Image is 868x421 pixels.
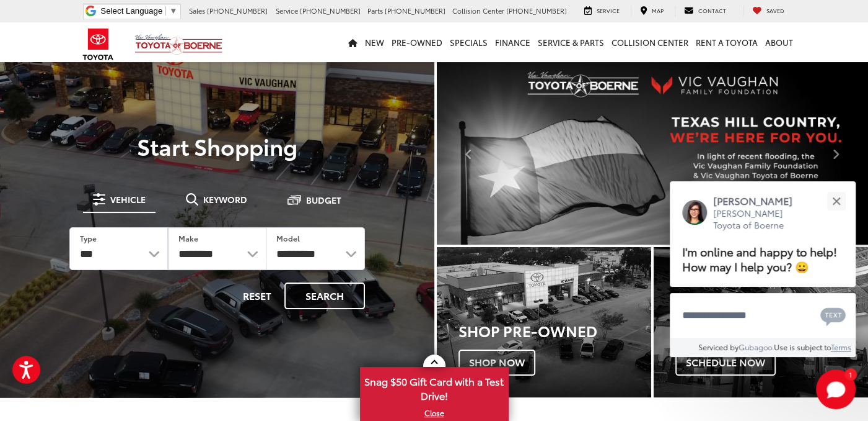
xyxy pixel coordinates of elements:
span: [PHONE_NUMBER] [300,6,361,16]
span: Saved [766,6,784,14]
button: Chat with SMS [817,301,849,329]
textarea: Type your message [670,293,856,338]
span: Service [597,6,620,14]
div: Toyota [654,247,868,397]
span: Collision Center [452,6,504,16]
span: Serviced by [698,342,739,352]
span: [PHONE_NUMBER] [506,6,567,16]
span: Vehicle [110,195,146,204]
span: [PHONE_NUMBER] [385,6,445,16]
span: I'm online and happy to help! How may I help you? 😀 [682,243,837,274]
a: Collision Center [608,22,692,62]
a: Rent a Toyota [692,22,761,62]
label: Model [276,233,300,243]
span: Snag $50 Gift Card with a Test Drive! [361,368,507,406]
span: Keyword [203,195,247,204]
a: Specials [446,22,491,62]
a: Service & Parts: Opens in a new tab [534,22,608,62]
a: Gubagoo. [739,342,774,352]
button: Click to view previous picture. [437,87,501,220]
a: Service [575,6,629,17]
span: Parts [367,6,383,16]
p: Start Shopping [52,134,382,158]
a: My Saved Vehicles [743,6,794,17]
button: Toggle Chat Window [816,369,856,409]
a: Schedule Service Schedule Now [654,247,868,397]
button: Click to view next picture. [804,87,868,220]
button: Close [823,188,849,214]
span: Sales [189,6,205,16]
label: Make [178,233,198,243]
div: Toyota [437,247,651,397]
div: Close[PERSON_NAME][PERSON_NAME] Toyota of BoerneI'm online and happy to help! How may I help you?... [670,181,856,357]
span: Map [652,6,664,14]
button: Search [284,283,365,309]
img: Toyota [75,24,121,65]
a: Terms [831,342,851,352]
a: Pre-Owned [388,22,446,62]
span: ▼ [169,6,177,16]
a: Home [344,22,361,62]
a: Shop Pre-Owned Shop Now [437,247,651,397]
span: Select Language [100,6,162,16]
span: Use is subject to [774,342,831,352]
a: Contact [675,6,735,17]
a: Select Language​ [100,6,177,16]
span: Schedule Now [675,350,776,376]
a: Map [631,6,673,17]
span: Contact [698,6,726,14]
a: About [761,22,797,62]
a: Finance [491,22,534,62]
span: Budget [306,196,341,204]
p: [PERSON_NAME] [713,194,805,207]
svg: Text [820,306,846,326]
span: Service [276,6,298,16]
label: Type [80,233,97,243]
img: Vic Vaughan Toyota of Boerne [134,34,223,55]
svg: Start Chat [816,369,856,409]
span: 1 [849,371,852,377]
p: [PERSON_NAME] Toyota of Boerne [713,207,805,232]
span: [PHONE_NUMBER] [207,6,268,16]
h3: Shop Pre-Owned [458,322,651,338]
a: New [361,22,388,62]
button: Reset [232,283,282,309]
span: Shop Now [458,350,535,376]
